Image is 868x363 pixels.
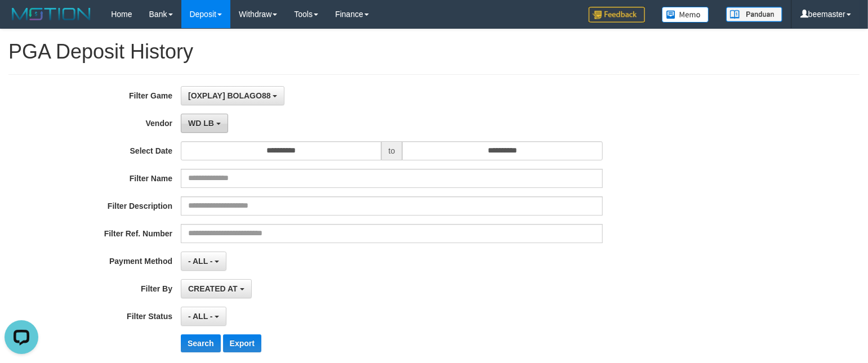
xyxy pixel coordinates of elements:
[662,7,709,23] img: Button%20Memo.svg
[188,119,214,128] span: WD LB
[181,307,226,326] button: - ALL -
[181,334,221,352] button: Search
[188,91,271,100] span: [OXPLAY] BOLAGO88
[8,6,94,23] img: MOTION_logo.png
[8,41,860,63] h1: PGA Deposit History
[726,7,782,22] img: panduan.png
[181,114,228,133] button: WD LB
[181,279,252,298] button: CREATED AT
[188,312,213,321] span: - ALL -
[188,257,213,266] span: - ALL -
[181,252,226,271] button: - ALL -
[5,5,38,38] button: Open LiveChat chat widget
[589,7,645,23] img: Feedback.jpg
[188,284,238,293] span: CREATED AT
[223,334,261,352] button: Export
[381,141,403,160] span: to
[181,86,284,105] button: [OXPLAY] BOLAGO88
